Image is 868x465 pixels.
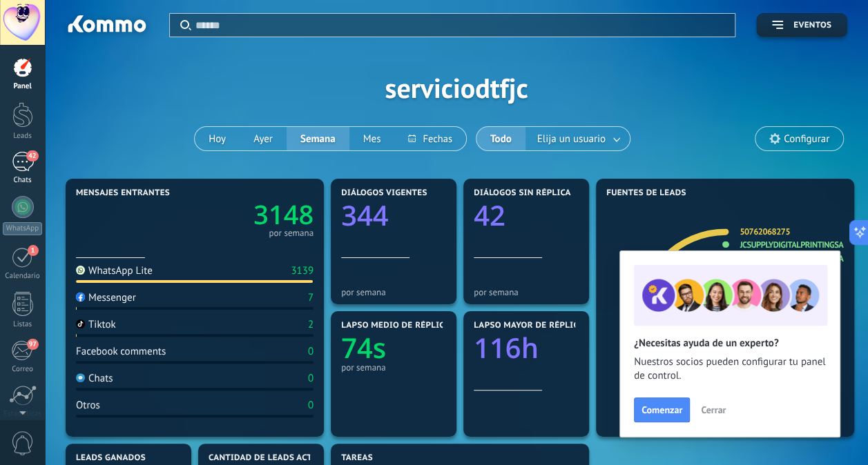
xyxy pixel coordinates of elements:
[3,320,43,329] div: Listas
[341,453,373,463] span: Tareas
[3,176,43,185] div: Chats
[634,397,690,422] button: Comenzar
[308,291,314,304] div: 7
[253,197,314,232] text: 3148
[695,399,732,420] button: Cerrar
[76,188,170,198] span: Mensajes entrantes
[740,226,790,237] a: 50762068275
[634,355,826,383] span: Nuestros socios pueden configurar tu panel de control.
[349,127,395,150] button: Mes
[740,253,843,264] a: Jcsupplydigitalprintingsa
[3,272,43,281] div: Calendario
[308,399,314,412] div: 0
[195,197,314,232] a: 3148
[701,405,726,415] span: Cerrar
[634,337,826,350] h2: ¿Necesitas ayuda de un experto?
[642,405,682,415] span: Comenzar
[240,127,287,150] button: Ayer
[606,188,686,198] span: Fuentes de leads
[195,127,240,150] button: Hoy
[341,328,386,366] text: 74s
[26,150,38,161] span: 42
[76,266,85,275] img: WhatsApp Lite
[76,345,166,358] div: Facebook comments
[474,328,539,366] text: 116h
[287,127,349,150] button: Semana
[341,321,450,330] span: Lapso medio de réplica
[76,319,85,328] img: Tiktok
[308,318,314,331] div: 2
[3,365,43,374] div: Correo
[76,291,136,304] div: Messenger
[27,339,39,350] span: 97
[756,13,847,37] button: Eventos
[474,328,579,366] a: 116h
[341,196,389,234] text: 344
[28,245,39,256] span: 1
[784,133,829,145] span: Configurar
[76,399,100,412] div: Otros
[209,453,332,463] span: Cantidad de leads activos
[76,264,153,277] div: WhatsApp Lite
[76,453,146,463] span: Leads ganados
[308,372,314,385] div: 0
[341,362,446,373] div: por semana
[3,82,43,91] div: Panel
[291,264,314,277] div: 3139
[474,188,571,198] span: Diálogos sin réplica
[394,127,465,150] button: Fechas
[793,21,831,30] span: Eventos
[740,239,843,250] a: Jcsupplydigitalprintingsa
[76,373,85,382] img: Chats
[476,127,525,150] button: Todo
[3,222,42,235] div: WhatsApp
[525,127,630,150] button: Elija un usuario
[269,230,314,237] div: por semana
[534,130,608,148] span: Elija un usuario
[341,287,446,297] div: por semana
[308,345,314,358] div: 0
[3,132,43,141] div: Leads
[474,287,579,297] div: por semana
[474,196,505,234] text: 42
[76,372,113,385] div: Chats
[474,321,584,330] span: Lapso mayor de réplica
[76,293,85,301] img: Messenger
[76,318,116,331] div: Tiktok
[341,188,427,198] span: Diálogos vigentes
